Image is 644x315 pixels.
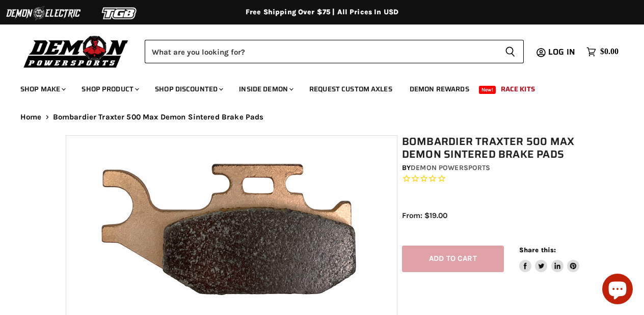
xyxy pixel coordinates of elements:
a: Home [20,113,42,122]
a: Shop Discounted [147,79,229,100]
a: $0.00 [581,44,624,59]
input: Search [145,40,497,63]
a: Inside Demon [231,79,300,100]
aside: Share this: [519,246,580,273]
a: Shop Product [74,79,145,100]
a: Demon Powersports [411,163,490,172]
img: Demon Powersports [20,33,132,69]
a: Shop Make [13,79,72,100]
img: TGB Logo 2 [82,4,158,23]
span: Share this: [519,246,556,254]
ul: Main menu [13,75,616,100]
h1: Bombardier Traxter 500 Max Demon Sintered Brake Pads [402,135,583,161]
span: Rated 0.0 out of 5 stars 0 reviews [402,174,583,184]
span: $0.00 [600,47,619,57]
a: Request Custom Axles [302,79,400,100]
span: Log in [548,45,575,58]
button: Search [497,40,524,63]
form: Product [145,40,524,63]
img: Demon Electric Logo 2 [5,4,82,23]
div: by [402,162,583,174]
a: Race Kits [493,79,543,100]
span: Bombardier Traxter 500 Max Demon Sintered Brake Pads [53,113,264,122]
a: Log in [544,47,581,57]
inbox-online-store-chat: Shopify online store chat [599,274,636,307]
span: From: $19.00 [402,211,447,220]
a: Demon Rewards [402,79,477,100]
span: New! [479,86,496,94]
